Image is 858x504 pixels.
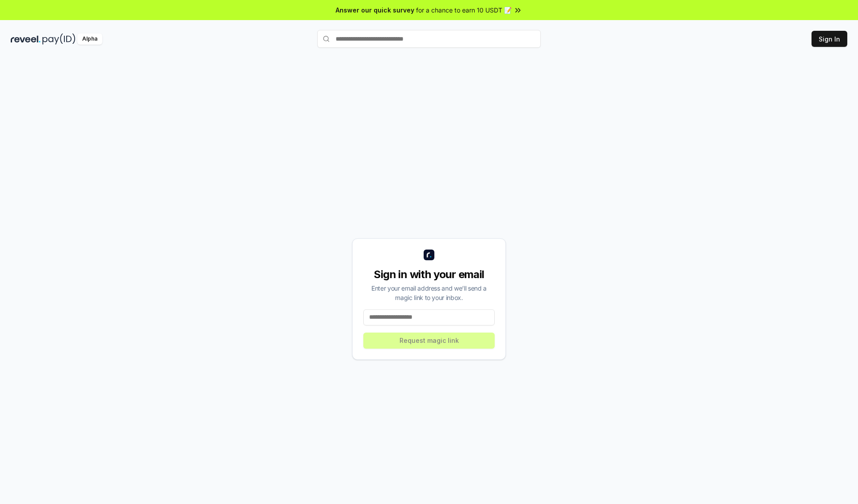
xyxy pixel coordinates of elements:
img: logo_small [424,250,434,260]
span: Answer our quick survey [336,5,414,15]
div: Enter your email address and we’ll send a magic link to your inbox. [363,283,495,302]
span: for a chance to earn 10 USDT 📝 [416,5,512,15]
button: Sign In [812,31,847,47]
img: reveel_dark [11,33,41,45]
div: Sign in with your email [363,267,495,282]
div: Alpha [77,33,102,45]
img: pay_id [42,33,76,45]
